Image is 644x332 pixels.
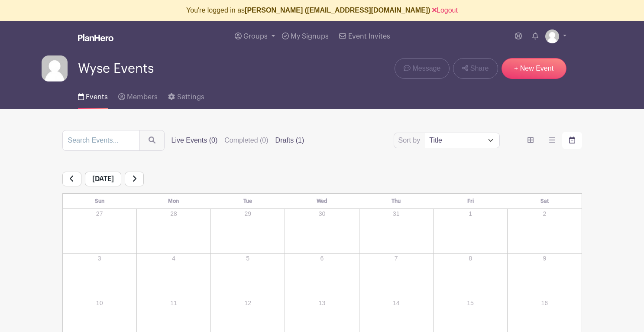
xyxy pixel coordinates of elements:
span: [DATE] [85,172,121,186]
th: Fri [433,194,507,209]
p: 31 [360,209,433,218]
a: Groups [231,21,278,52]
p: 3 [63,254,136,263]
span: Share [470,63,489,74]
label: Live Events (0) [172,135,218,146]
p: 14 [360,299,433,308]
p: 9 [508,254,581,263]
p: 6 [285,254,358,263]
label: Sort by [398,135,423,146]
label: Drafts (1) [275,135,304,146]
img: logo_white-6c42ec7e38ccf1d336a20a19083b03d10ae64f83f12c07503d8b9e83406b4c7d.svg [78,34,113,41]
span: Members [127,94,158,101]
p: 4 [137,254,210,263]
th: Tue [211,194,285,209]
a: Settings [168,81,204,109]
span: Wyse Events [78,62,154,76]
a: Event Invites [336,21,393,52]
span: Settings [177,94,204,101]
p: 8 [434,254,507,263]
a: My Signups [278,21,332,52]
a: + New Event [502,58,566,79]
p: 16 [508,299,581,308]
div: order and view [521,132,582,149]
p: 29 [211,209,284,218]
p: 27 [63,209,136,218]
a: Share [453,58,498,79]
span: Groups [243,33,268,40]
a: Logout [432,7,458,14]
p: 10 [63,299,136,308]
a: Events [78,81,108,109]
p: 7 [360,254,433,263]
label: Completed (0) [224,135,268,146]
p: 11 [137,299,210,308]
a: Members [118,81,158,109]
p: 15 [434,299,507,308]
img: default-ce2991bfa6775e67f084385cd625a349d9dcbb7a52a09fb2fda1e96e2d18dcdb.png [42,55,68,81]
div: filters [172,135,304,146]
p: 30 [285,209,358,218]
span: My Signups [291,33,329,40]
span: Event Invites [348,33,390,40]
th: Wed [285,194,359,209]
b: [PERSON_NAME] ([EMAIL_ADDRESS][DOMAIN_NAME]) [245,7,430,14]
p: 13 [285,299,358,308]
th: Mon [136,194,210,209]
img: default-ce2991bfa6775e67f084385cd625a349d9dcbb7a52a09fb2fda1e96e2d18dcdb.png [545,29,559,43]
th: Sat [508,194,582,209]
p: 28 [137,209,210,218]
p: 2 [508,209,581,218]
p: 12 [211,299,284,308]
a: Message [395,58,450,79]
th: Sun [62,194,136,209]
input: Search Events... [62,130,140,151]
p: 5 [211,254,284,263]
span: Message [412,63,440,74]
p: 1 [434,209,507,218]
span: Events [86,94,108,101]
th: Thu [359,194,433,209]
